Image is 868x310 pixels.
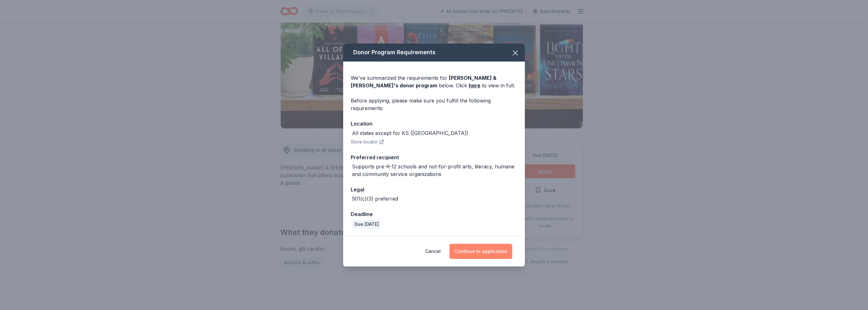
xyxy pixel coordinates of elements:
div: Supports pre-K-12 schools and not-for-profit arts, literacy, humane and community service organiz... [352,163,517,178]
a: here [469,82,480,89]
div: Legal [351,185,517,194]
button: Continue to application [449,244,512,259]
div: Location [351,120,517,128]
div: 501(c)(3) preferred [352,195,398,202]
div: All states except for KS ([GEOGRAPHIC_DATA]) [352,129,468,137]
div: Preferred recipient [351,153,517,161]
div: Donor Program Requirements [343,44,525,61]
div: Before applying, please make sure you fulfill the following requirements: [351,97,517,112]
div: Deadline [351,210,517,218]
div: Due [DATE] [352,220,381,229]
button: Store locator [351,138,384,146]
div: We've summarized the requirements for below. Click to view in full. [351,74,517,89]
button: Cancel [425,244,441,259]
